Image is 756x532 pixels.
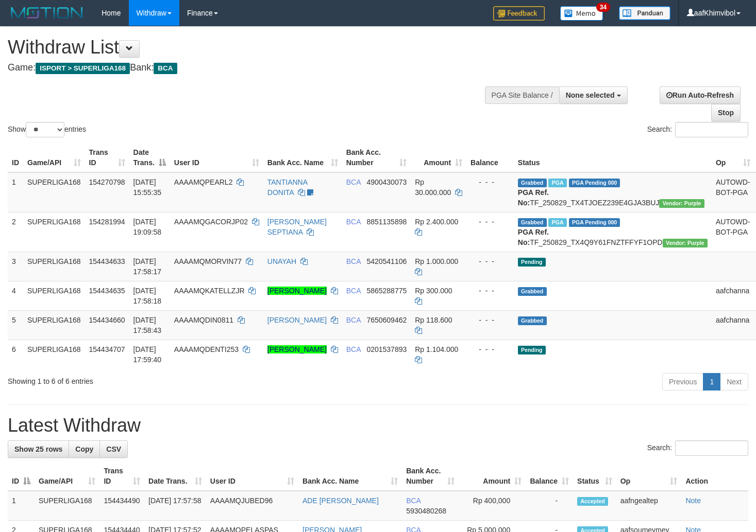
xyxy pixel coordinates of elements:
span: 154434635 [89,287,125,295]
img: Feedback.jpg [493,6,545,21]
div: - - - [471,286,510,296]
span: PGA Pending [569,218,620,227]
th: Status: activate to sort column ascending [573,462,616,491]
span: CSV [106,445,121,453]
a: TANTIANNA DONITA [267,178,308,197]
span: Marked by aafnonsreyleab [548,218,566,227]
span: Grabbed [518,316,547,325]
span: Pending [518,258,546,267]
span: AAAAMQPEARL2 [174,178,233,186]
td: aafchanna [712,281,754,310]
td: AUTOWD-BOT-PGA [712,172,754,212]
a: Next [720,373,748,391]
th: Bank Acc. Number: activate to sort column ascending [342,143,411,172]
span: Grabbed [518,287,547,296]
span: BCA [346,287,361,295]
span: [DATE] 15:55:35 [133,178,162,197]
img: panduan.png [619,6,670,20]
span: BCA [346,257,361,265]
span: Rp 118.600 [415,316,452,324]
span: 154434633 [89,257,125,265]
td: AUTOWD-BOT-PGA [712,212,754,252]
th: User ID: activate to sort column ascending [170,143,263,172]
span: BCA [406,496,421,505]
b: PGA Ref. No: [518,188,549,207]
input: Search: [675,122,748,137]
div: - - - [471,344,510,354]
span: None selected [566,91,615,99]
a: Stop [711,104,741,121]
th: Date Trans.: activate to sort column descending [129,143,170,172]
td: - [526,491,573,521]
span: AAAAMQMORVIN77 [174,257,242,265]
span: Copy 5865288775 to clipboard [366,287,407,295]
span: 154434660 [89,316,125,324]
a: [PERSON_NAME] SEPTIANA [267,218,327,236]
th: Bank Acc. Name: activate to sort column ascending [263,143,342,172]
span: Vendor URL: https://trx4.1velocity.biz [663,239,708,247]
th: Trans ID: activate to sort column ascending [85,143,129,172]
a: [PERSON_NAME] [267,316,327,324]
td: SUPERLIGA168 [23,340,85,369]
img: Button%20Memo.svg [560,6,603,21]
th: Action [681,462,748,491]
b: PGA Ref. No: [518,228,549,246]
td: TF_250829_TX4TJOEZ239E4GJA3BUJ [514,172,712,212]
span: Show 25 rows [14,445,62,453]
td: 6 [8,340,23,369]
th: Game/API: activate to sort column ascending [35,462,99,491]
span: AAAAMQDENTI253 [174,345,239,353]
td: SUPERLIGA168 [23,281,85,310]
td: 1 [8,172,23,212]
div: Showing 1 to 6 of 6 entries [8,372,307,386]
span: [DATE] 19:09:58 [133,218,162,236]
span: AAAAMQDIN0811 [174,316,233,324]
td: SUPERLIGA168 [23,212,85,252]
div: - - - [471,256,510,267]
span: BCA [346,345,361,353]
span: BCA [346,178,361,186]
span: [DATE] 17:59:40 [133,345,162,364]
td: SUPERLIGA168 [23,310,85,340]
td: aafchanna [712,310,754,340]
button: None selected [559,86,628,104]
th: Trans ID: activate to sort column ascending [99,462,144,491]
span: AAAAMQGACORJP02 [174,218,248,226]
td: AAAAMQJUBED96 [206,491,298,521]
span: Pending [518,346,546,354]
a: Copy [69,440,100,458]
span: Marked by aafmaleo [548,179,566,187]
th: Amount: activate to sort column ascending [411,143,466,172]
a: Previous [662,373,703,391]
span: 154434707 [89,345,125,353]
div: - - - [471,315,510,325]
span: Rp 30.000.000 [415,178,451,197]
a: CSV [99,440,128,458]
span: PGA Pending [569,179,620,187]
td: 1 [8,491,35,521]
th: Date Trans.: activate to sort column ascending [144,462,206,491]
th: ID: activate to sort column descending [8,462,35,491]
span: Rp 2.400.000 [415,218,458,226]
td: TF_250829_TX4Q9Y61FNZTFFYF1OPD [514,212,712,252]
th: Status [514,143,712,172]
span: 34 [596,3,610,12]
h1: Latest Withdraw [8,415,748,436]
th: Balance: activate to sort column ascending [526,462,573,491]
td: 4 [8,281,23,310]
th: Bank Acc. Name: activate to sort column ascending [298,462,402,491]
select: Showentries [26,122,64,137]
span: [DATE] 17:58:43 [133,316,162,334]
span: Copy 7650609462 to clipboard [366,316,407,324]
span: Grabbed [518,218,547,227]
label: Search: [647,440,748,456]
a: [PERSON_NAME] [267,287,327,295]
span: Vendor URL: https://trx4.1velocity.biz [659,199,704,208]
span: Copy 4900430073 to clipboard [366,178,407,186]
span: BCA [346,218,361,226]
td: [DATE] 17:57:58 [144,491,206,521]
label: Show entries [8,122,86,137]
label: Search: [647,122,748,137]
td: SUPERLIGA168 [23,172,85,212]
span: Copy 8851135898 to clipboard [366,218,407,226]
